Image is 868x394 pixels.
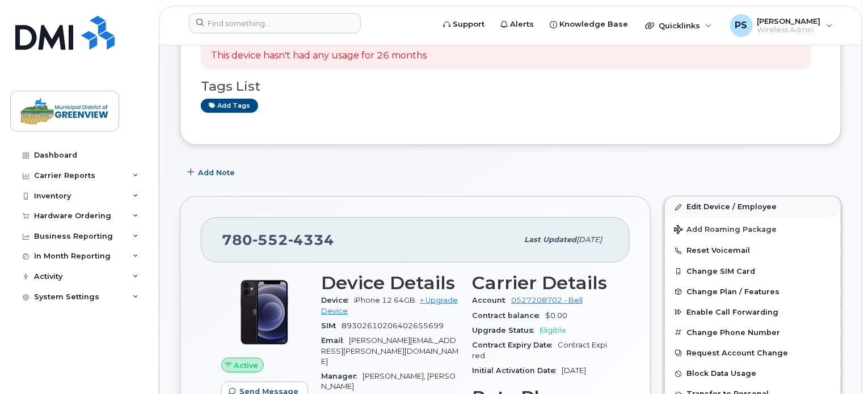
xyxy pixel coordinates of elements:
button: Request Account Change [665,343,841,363]
span: 89302610206402655699 [342,321,444,330]
span: Add Roaming Package [674,225,777,236]
span: SIM [321,321,342,330]
span: Support [453,19,484,30]
span: Contract Expiry Date [472,341,558,349]
span: Initial Activation Date [472,366,562,375]
a: Edit Device / Employee [665,197,841,217]
button: Change Plan / Features [665,282,841,302]
span: Contract Expired [472,341,607,359]
h3: Carrier Details [472,273,609,293]
span: Add Note [198,167,235,178]
span: 552 [252,231,288,248]
button: Change SIM Card [665,261,841,282]
button: Add Note [180,162,245,183]
h3: Tags List [201,79,820,94]
a: Support [435,13,492,36]
span: [PERSON_NAME][EMAIL_ADDRESS][PERSON_NAME][DOMAIN_NAME] [321,336,458,366]
span: Enable Call Forwarding [686,308,778,316]
a: 0527208702 - Bell [511,296,583,304]
input: Find something... [189,13,361,33]
img: iPhone_12.jpg [230,278,298,346]
p: This device hasn't had any usage for 26 months [211,49,427,62]
span: iPhone 12 64GB [354,296,415,304]
span: 780 [222,231,334,248]
span: Knowledge Base [559,19,628,30]
span: Change Plan / Features [686,287,779,296]
a: Add tags [201,99,258,113]
span: [PERSON_NAME], [PERSON_NAME] [321,372,456,391]
span: PS [735,19,748,32]
div: Quicklinks [637,14,720,37]
span: Eligible [540,326,566,334]
a: + Upgrade Device [321,296,458,315]
span: Quicklinks [659,21,700,30]
span: Active [234,360,259,371]
span: Contract balance [472,311,545,320]
span: Account [472,296,511,304]
span: Last updated [524,235,576,244]
div: Peter Stoodley [722,14,841,37]
span: Device [321,296,354,304]
span: 4334 [288,231,334,248]
button: Enable Call Forwarding [665,302,841,323]
button: Change Phone Number [665,323,841,343]
button: Add Roaming Package [665,217,841,240]
button: Reset Voicemail [665,240,841,261]
span: [DATE] [576,235,602,244]
span: Upgrade Status [472,326,540,334]
span: $0.00 [545,311,567,320]
span: Email [321,336,349,345]
span: Alerts [510,19,534,30]
span: Manager [321,372,363,380]
span: [DATE] [562,366,586,375]
a: Knowledge Base [542,13,636,36]
h3: Device Details [321,273,458,293]
a: Alerts [492,13,542,36]
span: Wireless Admin [757,26,821,35]
button: Block Data Usage [665,363,841,384]
span: [PERSON_NAME] [757,16,821,26]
